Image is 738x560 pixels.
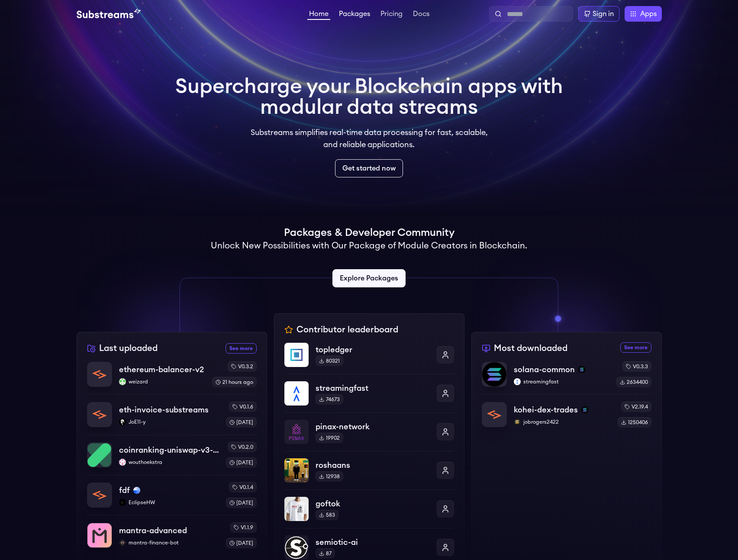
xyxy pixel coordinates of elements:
a: eth-invoice-substreamseth-invoice-substreamsJoE11-yJoE11-yv0.1.6[DATE] [87,394,257,434]
div: Sign in [593,9,614,19]
a: pinax-networkpinax-network19902 [284,412,454,451]
div: 19902 [316,433,343,443]
p: topledger [316,344,430,356]
p: coinranking-uniswap-v3-forks [119,444,219,456]
img: coinranking-uniswap-v3-forks [87,443,112,467]
img: semiotic-ai [284,535,309,560]
img: streamingfast [284,381,309,406]
a: mantra-advancedmantra-advancedmantra-finance-botmantra-finance-botv1.1.9[DATE] [87,515,257,548]
a: fdffdfbaseEclipseHWEclipseHWv0.1.4[DATE] [87,475,257,515]
a: solana-commonsolana-commonsolanastreamingfaststreamingfastv0.3.32634400 [482,361,651,394]
img: topledger [284,343,309,367]
div: 2634400 [616,377,651,387]
a: Explore Packages [332,269,406,287]
span: Apps [640,9,657,19]
img: solana-common [482,362,506,386]
img: ethereum-balancer-v2 [87,362,112,386]
p: semiotic-ai [316,536,430,548]
p: streamingfast [514,378,609,385]
div: 21 hours ago [212,377,257,387]
a: Sign in [578,6,619,22]
div: 1250406 [618,417,651,428]
img: solana [581,406,588,413]
h1: Packages & Developer Community [284,226,454,240]
img: base [133,487,140,494]
div: [DATE] [226,538,257,548]
img: weizard [119,378,126,385]
img: mantra-advanced [87,523,112,547]
img: mantra-finance-bot [119,539,126,546]
a: See more most downloaded packages [620,342,651,353]
img: streamingfast [514,378,521,385]
a: kohei-dex-tradeskohei-dex-tradessolanajobrogers2422jobrogers2422v2.19.41250406 [482,394,651,428]
p: jobrogers2422 [514,418,611,425]
p: ethereum-balancer-v2 [119,364,204,376]
p: goftok [316,498,430,510]
img: fdf [87,483,112,507]
img: solana [578,366,585,373]
a: Packages [337,10,372,19]
p: eth-invoice-substreams [119,404,209,416]
a: goftokgoftok583 [284,489,454,528]
div: v0.1.4 [229,482,257,492]
img: jobrogers2422 [514,418,521,425]
a: streamingfaststreamingfast74673 [284,374,454,412]
a: Docs [411,10,431,19]
div: v0.3.3 [622,361,651,372]
p: streamingfast [316,382,430,394]
img: goftok [284,497,309,521]
p: mantra-advanced [119,525,187,537]
img: JoE11-y [119,418,126,425]
p: weizard [119,378,205,385]
div: [DATE] [226,457,257,468]
p: mantra-finance-bot [119,539,219,546]
h1: Supercharge your Blockchain apps with modular data streams [175,76,563,118]
div: v2.19.4 [621,402,651,412]
div: 74673 [316,394,343,405]
div: v1.1.9 [230,522,257,533]
p: EclipseHW [119,499,219,506]
a: Home [307,10,330,20]
img: roshaans [284,458,309,483]
a: Pricing [379,10,404,19]
div: 583 [316,510,338,520]
p: solana-common [514,364,575,376]
div: [DATE] [226,417,257,428]
img: EclipseHW [119,499,126,506]
div: v0.1.6 [229,402,257,412]
p: JoE11-y [119,418,219,425]
p: Substreams simplifies real-time data processing for fast, scalable, and reliable applications. [245,126,494,151]
img: Substream's logo [77,9,141,19]
h2: Unlock New Possibilities with Our Package of Module Creators in Blockchain. [211,240,527,252]
a: ethereum-balancer-v2ethereum-balancer-v2weizardweizardv0.3.221 hours ago [87,361,257,394]
div: 80321 [316,356,343,366]
div: 12938 [316,471,343,482]
img: eth-invoice-substreams [87,402,112,427]
a: roshaansroshaans12938 [284,451,454,489]
p: roshaans [316,459,430,471]
img: wouthoekstra [119,459,126,466]
p: pinax-network [316,421,430,433]
a: Get started now [335,159,403,177]
a: See more recently uploaded packages [226,343,257,354]
a: topledgertopledger80321 [284,343,454,374]
div: 87 [316,548,335,559]
a: coinranking-uniswap-v3-forkscoinranking-uniswap-v3-forkswouthoekstrawouthoekstrav0.2.0[DATE] [87,434,257,475]
div: v0.2.0 [228,442,257,452]
img: pinax-network [284,420,309,444]
div: v0.3.2 [228,361,257,372]
img: kohei-dex-trades [482,402,506,427]
div: [DATE] [226,498,257,508]
p: wouthoekstra [119,459,219,466]
p: fdf [119,484,130,496]
p: kohei-dex-trades [514,404,578,416]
